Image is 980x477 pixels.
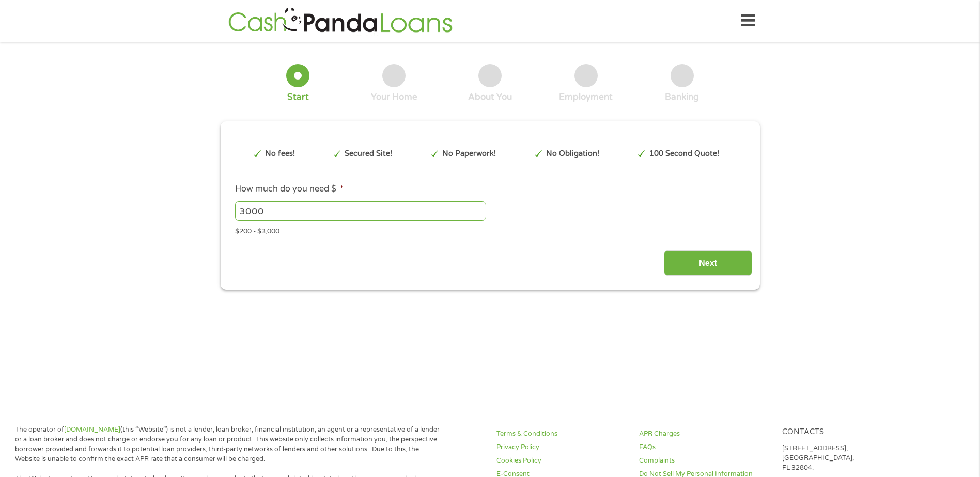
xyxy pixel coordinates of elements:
[496,429,627,439] a: Terms & Conditions
[225,6,456,36] img: GetLoanNow Logo
[287,91,309,103] div: Start
[664,250,752,276] input: Next
[235,184,344,195] label: How much do you need $
[468,91,512,103] div: About You
[64,425,120,434] a: [DOMAIN_NAME]
[782,443,912,473] p: [STREET_ADDRESS], [GEOGRAPHIC_DATA], FL 32804.
[782,427,912,437] h4: Contacts
[345,148,392,160] p: Secured Site!
[639,456,769,466] a: Complaints
[371,91,417,103] div: Your Home
[235,223,744,237] div: $200 - $3,000
[559,91,613,103] div: Employment
[496,442,627,452] a: Privacy Policy
[442,148,496,160] p: No Paperwork!
[496,456,627,466] a: Cookies Policy
[15,425,444,464] p: The operator of (this “Website”) is not a lender, loan broker, financial institution, an agent or...
[546,148,599,160] p: No Obligation!
[265,148,295,160] p: No fees!
[649,148,719,160] p: 100 Second Quote!
[639,429,769,439] a: APR Charges
[665,91,699,103] div: Banking
[639,442,769,452] a: FAQs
